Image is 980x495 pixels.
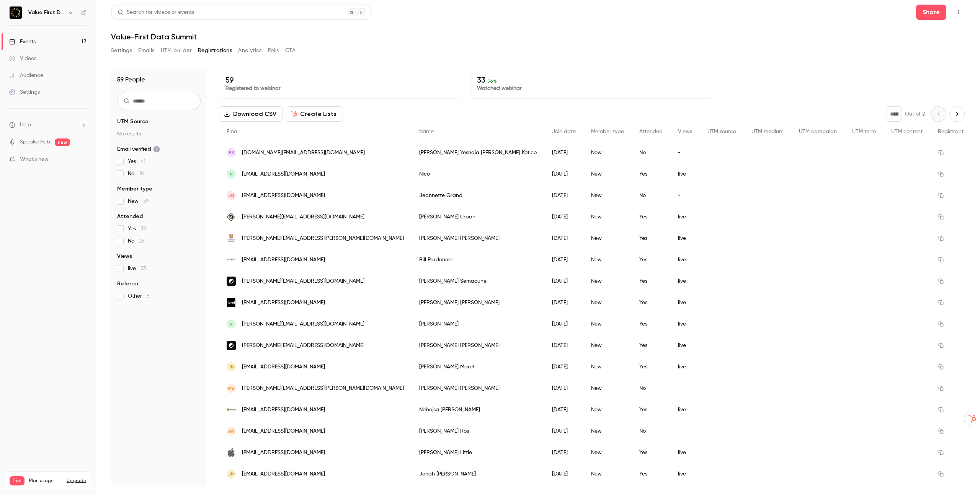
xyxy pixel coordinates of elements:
[227,212,236,221] img: cartographerconsulting.com
[938,129,973,134] span: Registrant link
[583,335,632,356] div: New
[412,206,544,228] div: [PERSON_NAME] Urban
[227,448,236,457] img: mac.com
[20,121,31,129] span: Help
[128,225,146,233] span: Yes
[111,32,965,41] h1: Value-First Data Summit
[161,44,192,57] button: UTM builder
[544,206,583,228] div: [DATE]
[139,171,144,176] span: 18
[412,463,544,485] div: Jonah [PERSON_NAME]
[412,420,544,442] div: [PERSON_NAME] Ros
[412,335,544,356] div: [PERSON_NAME] [PERSON_NAME]
[230,321,233,327] span: V
[9,38,36,46] div: Events
[632,185,670,206] div: No
[799,129,837,134] span: UTM campaign
[670,185,700,206] div: -
[891,129,923,134] span: UTM content
[227,277,236,286] img: getcontrast.io
[670,420,700,442] div: -
[670,228,700,249] div: live
[227,129,240,134] span: Email
[632,356,670,378] div: Yes
[242,427,325,435] span: [EMAIL_ADDRESS][DOMAIN_NAME]
[140,226,146,231] span: 33
[583,163,632,185] div: New
[544,335,583,356] div: [DATE]
[242,299,325,307] span: [EMAIL_ADDRESS][DOMAIN_NAME]
[198,44,232,57] button: Registrations
[230,171,233,177] span: N
[583,206,632,228] div: New
[242,256,325,264] span: [EMAIL_ADDRESS][DOMAIN_NAME]
[242,149,365,157] span: [DOMAIN_NAME][EMAIL_ADDRESS][DOMAIN_NAME]
[583,463,632,485] div: New
[128,170,144,177] span: No
[285,44,296,57] button: CTA
[227,407,236,413] img: resend.hu
[544,270,583,292] div: [DATE]
[583,270,632,292] div: New
[477,85,706,92] p: Watched webinar
[583,185,632,206] div: New
[117,252,132,260] span: Views
[412,378,544,399] div: [PERSON_NAME] [PERSON_NAME]
[751,129,784,134] span: UTM medium
[268,44,279,57] button: Polls
[229,149,234,156] span: BK
[632,249,670,270] div: Yes
[10,476,24,485] span: Trial
[670,335,700,356] div: live
[670,292,700,313] div: live
[544,420,583,442] div: [DATE]
[20,155,49,163] span: What's new
[544,163,583,185] div: [DATE]
[632,378,670,399] div: No
[138,44,154,57] button: Emails
[117,185,152,193] span: Member type
[140,159,145,164] span: 41
[242,406,325,414] span: [EMAIL_ADDRESS][DOMAIN_NAME]
[117,118,201,300] section: facet-groups
[544,228,583,249] div: [DATE]
[143,199,149,204] span: 59
[632,442,670,463] div: Yes
[544,378,583,399] div: [DATE]
[632,142,670,163] div: No
[632,228,670,249] div: Yes
[632,270,670,292] div: Yes
[632,292,670,313] div: Yes
[9,121,87,129] li: help-dropdown-opener
[225,85,455,92] p: Registered to webinar
[139,238,145,244] span: 26
[544,313,583,335] div: [DATE]
[544,292,583,313] div: [DATE]
[852,129,876,134] span: UTM term
[128,265,146,272] span: live
[9,88,40,96] div: Settings
[670,463,700,485] div: live
[905,110,925,118] p: Out of 2
[670,442,700,463] div: live
[9,55,36,62] div: Videos
[412,228,544,249] div: [PERSON_NAME] [PERSON_NAME]
[412,292,544,313] div: [PERSON_NAME] [PERSON_NAME]
[412,356,544,378] div: [PERSON_NAME] Maret
[28,9,64,16] h6: Value First Data Summit
[544,142,583,163] div: [DATE]
[670,163,700,185] div: live
[583,378,632,399] div: New
[412,399,544,420] div: Nebojsa [PERSON_NAME]
[128,292,150,300] span: Other
[128,197,149,205] span: New
[678,129,692,134] span: Views
[117,145,160,153] span: Email verified
[227,298,236,307] img: ibml.com
[544,463,583,485] div: [DATE]
[632,420,670,442] div: No
[670,142,700,163] div: -
[583,442,632,463] div: New
[632,335,670,356] div: Yes
[227,234,236,243] img: cambridge.org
